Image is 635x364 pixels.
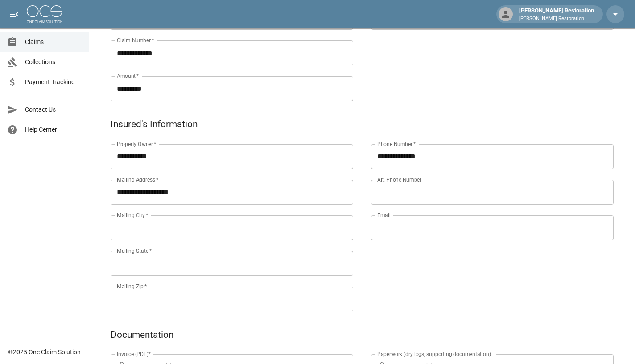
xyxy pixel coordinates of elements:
[117,72,139,80] label: Amount
[117,211,148,219] label: Mailing City
[27,5,62,23] img: ocs-logo-white-transparent.png
[117,36,154,44] label: Claim Number
[25,77,82,87] span: Payment Tracking
[377,211,391,219] label: Email
[377,350,491,358] label: Paperwork (dry logs, supporting documentation)
[519,15,594,23] p: [PERSON_NAME] Restoration
[25,125,82,134] span: Help Center
[25,37,82,47] span: Claims
[515,6,598,22] div: [PERSON_NAME] Restoration
[117,176,158,183] label: Mailing Address
[25,57,82,67] span: Collections
[25,105,82,114] span: Contact Us
[5,5,23,23] button: open drawer
[377,140,416,148] label: Phone Number
[117,350,151,358] label: Invoice (PDF)*
[117,247,152,255] label: Mailing State
[117,140,157,148] label: Property Owner
[117,283,147,290] label: Mailing Zip
[377,176,421,183] label: Alt. Phone Number
[8,348,81,356] div: © 2025 One Claim Solution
